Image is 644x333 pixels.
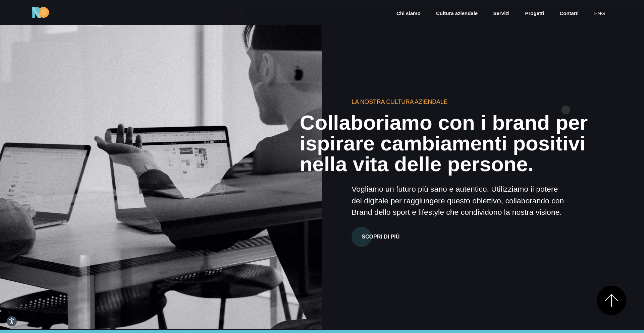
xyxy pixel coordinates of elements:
[396,10,421,17] a: Chi siamo
[593,10,606,17] a: eng
[559,10,579,17] a: Contatti
[493,10,510,17] a: Servizi
[352,183,566,218] p: Vogliamo un futuro più sano e autentico. Utilizziamo il potere del digitale per raggiungere quest...
[32,7,49,18] img: Ride On Agency Logo
[524,10,545,17] a: Progetti
[352,227,410,247] button: Scopri di più
[300,112,620,174] h2: Collaboriamo con i brand per ispirare cambiamenti positivi nella vita delle persone.
[352,97,566,106] h6: La nostra cultura aziendale
[435,10,478,17] a: Cultura aziendale
[352,231,410,240] a: Scopri di più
